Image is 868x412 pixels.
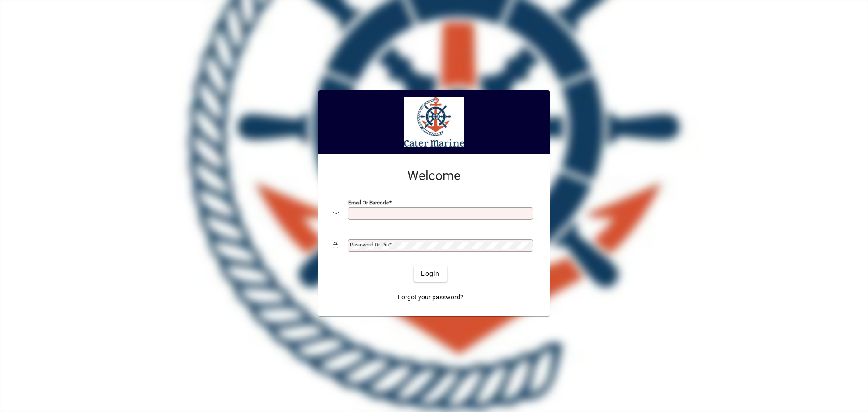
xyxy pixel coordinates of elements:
[394,289,467,305] a: Forgot your password?
[398,293,463,302] span: Forgot your password?
[414,265,447,282] button: Login
[333,168,535,184] h2: Welcome
[350,242,389,248] mat-label: Password or Pin
[348,199,389,206] mat-label: Email or Barcode
[421,269,439,279] span: Login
